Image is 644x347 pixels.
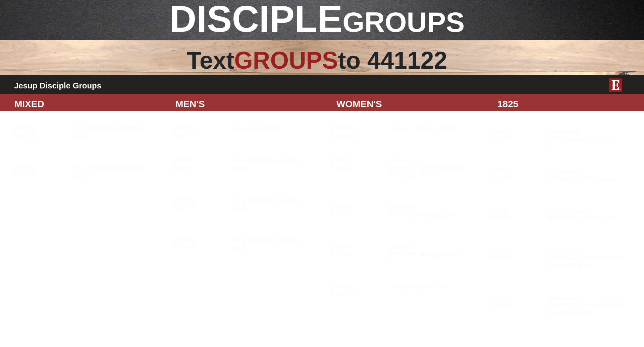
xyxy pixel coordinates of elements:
h4: 1825 Mens [PERSON_NAME]/[PERSON_NAME] 32250 [547,295,624,326]
strong: In Person [554,273,576,278]
span: GROUPS [234,47,338,74]
h4: 1825 Mixed [PERSON_NAME] 32223 [547,168,624,192]
h4: [DATE] 6:30 PM [331,244,384,259]
div: MIXED [9,97,170,111]
strong: In Person [237,215,259,220]
span: GROUPS [342,6,465,38]
strong: In Person [105,183,126,188]
h4: Mens [PERSON_NAME] 31545 [230,197,307,221]
h4: Womens [PERSON_NAME] 31545 [389,244,465,268]
h4: [DATE] 7:00 PM [489,168,543,183]
h4: [DATE] 6:30 PM [172,197,226,212]
h4: 1825 Mens [PERSON_NAME]/[PERSON_NAME] 32250 [547,248,624,279]
h4: Womens [PERSON_NAME] 31545 [389,204,465,228]
strong: Childcare [75,183,97,188]
h4: Mens [PERSON_NAME] 31560 [230,157,307,181]
h4: [DATE] 6:00 PM [331,204,384,219]
h4: [DATE] 6:30 PM [331,284,384,298]
h4: [DATE] 7:00 AM [489,295,543,309]
strong: In Person [554,187,576,192]
h4: [DATE] 7:00 PM [172,237,226,251]
h4: [DATE] 7:00 AM [489,248,543,262]
strong: In Person [237,255,259,260]
strong: In Person [554,226,576,231]
strong: In Person [395,222,417,228]
h4: [DATE] 6:30 PM [14,165,67,179]
strong: In Person [237,176,259,181]
h4: [DATE] 7:00 PM [489,208,543,222]
h4: Womens [PERSON_NAME]/[PERSON_NAME] 31545 [389,157,465,188]
h4: Mens [PERSON_NAME] 31545 [230,237,307,260]
div: WOMEN'S [331,97,492,111]
strong: In Person [395,183,417,188]
h4: 1825 Womens [PERSON_NAME] 32224 [547,208,624,231]
strong: In Person [395,262,417,267]
h4: Womens Duke 31546 [389,284,465,300]
b: Jesup Disciple Groups [14,81,101,90]
div: MEN'S [170,97,331,111]
img: E-icon-fireweed-White-TM.png [609,78,622,92]
h4: Mixed [PERSON_NAME] 31545 [72,165,148,188]
strong: In Person [395,294,417,300]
